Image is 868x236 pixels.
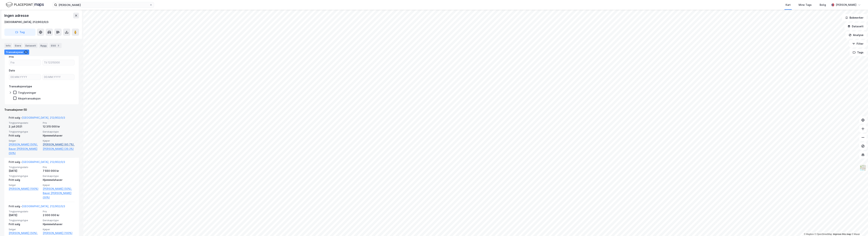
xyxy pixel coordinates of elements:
[43,121,75,124] span: Pris
[9,187,41,191] a: [PERSON_NAME] (100%)
[13,43,22,48] div: Eiere
[43,147,75,151] a: [PERSON_NAME] (39.3%)
[18,97,41,100] div: Aksjetransaksjon
[9,213,41,217] div: [DATE]
[833,233,851,235] a: Improve this map
[43,187,75,191] a: [PERSON_NAME] (50%),
[9,228,41,231] span: Selger
[24,43,38,48] div: Datasett
[4,43,12,48] div: Info
[859,164,866,171] img: Z
[9,133,41,138] div: Fritt salg
[6,2,44,8] img: logo.f888ab2527a4732fd821a326f86c7f29.svg
[9,222,41,226] div: Fritt salg
[4,13,29,18] div: Ingen adresse
[9,184,41,187] span: Selger
[804,233,814,235] a: Mapbox
[39,43,48,48] div: Bygg
[43,175,75,178] span: Eierskapstype
[9,55,14,59] div: Pris
[57,2,149,8] input: Søk på adresse, matrikkel, gårdeiere, leietakere eller personer
[43,222,75,226] div: Hjemmelshaver
[9,74,41,80] input: DD.MM.YYYY
[9,142,41,147] a: [PERSON_NAME] (50%),
[43,219,75,222] span: Eierskapstype
[43,191,75,200] a: Bauer [PERSON_NAME] (50%)
[9,178,41,182] div: Fritt salg
[43,142,75,147] a: [PERSON_NAME] (60.7%),
[43,74,74,80] input: DD.MM.YYYY
[9,147,41,155] a: Bauer [PERSON_NAME] (50%)
[9,84,32,89] div: Transaksjonstype
[43,130,75,133] span: Eierskapstype
[43,139,75,142] span: Kjøper
[43,166,75,169] span: Pris
[9,68,15,73] div: Dato
[842,14,867,21] button: Bokmerker
[815,233,832,235] a: OpenStreetMap
[43,184,75,187] span: Kjøper
[43,228,75,231] span: Kjøper
[849,40,867,47] button: Filter
[43,178,75,182] div: Hjemmelshaver
[9,231,41,235] a: [PERSON_NAME] (50%),
[846,31,867,39] button: Analyse
[43,213,75,217] div: 2 000 000 kr
[9,60,41,65] input: Fra
[850,49,867,56] button: Tags
[9,166,41,169] span: Tinglysningsdato
[9,139,41,142] span: Selger
[43,210,75,213] span: Pris
[9,121,41,124] span: Tinglysningsdato
[18,91,36,94] div: Tinglysninger
[4,108,79,112] div: Transaksjoner (5)
[43,231,75,235] a: [PERSON_NAME] (100%)
[22,160,65,163] a: [GEOGRAPHIC_DATA], 212/902/0/3
[43,60,74,65] input: Til 12315000
[22,116,65,119] a: [GEOGRAPHIC_DATA], 212/902/0/3
[9,175,41,178] span: Tinglysningstype
[43,124,75,129] div: 12 315 000 kr
[820,3,826,7] div: Bolig
[9,204,65,210] div: Fritt salg -
[4,50,29,55] div: Transaksjoner
[9,210,41,213] span: Tinglysningsdato
[9,130,41,133] span: Tinglysningstype
[4,20,49,24] div: [GEOGRAPHIC_DATA], 212/902/0/3
[24,50,28,54] div: 5
[49,43,62,48] div: ESG
[844,23,867,30] button: Datasett
[43,169,75,173] div: 7 550 000 kr
[836,3,856,7] div: [PERSON_NAME]
[4,29,36,36] button: Tag
[9,124,41,129] div: 2. juli 2021
[22,205,65,208] a: [GEOGRAPHIC_DATA], 212/902/0/3
[9,169,41,173] div: [DATE]
[43,133,75,138] div: Hjemmelshaver
[9,160,65,166] div: Fritt salg -
[9,219,41,222] span: Tinglysningstype
[57,44,60,47] div: 3
[786,3,791,7] div: Kart
[850,219,868,236] iframe: Chat Widget
[799,3,812,7] div: Mine Tags
[9,116,65,121] div: Fritt salg -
